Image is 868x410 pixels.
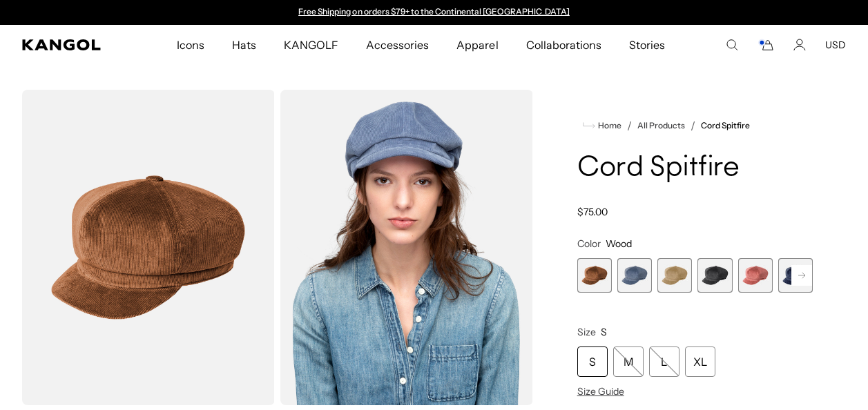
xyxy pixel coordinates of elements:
[456,25,498,65] span: Apparel
[595,121,621,130] span: Home
[577,258,612,293] label: Wood
[825,39,846,51] button: USD
[292,7,577,18] div: Announcement
[617,258,652,293] div: 2 of 9
[577,153,813,184] h1: Cord Spitfire
[577,326,596,338] span: Size
[512,25,615,65] a: Collaborations
[443,25,512,65] a: Apparel
[577,206,608,218] span: $75.00
[778,258,813,293] label: Navy
[685,346,715,377] div: XL
[621,117,632,134] li: /
[685,117,695,134] li: /
[577,117,813,134] nav: breadcrumbs
[292,7,577,18] div: 1 of 2
[577,237,601,250] span: Color
[583,119,621,132] a: Home
[738,258,773,293] div: 5 of 9
[701,121,750,130] a: Cord Spitfire
[697,258,732,293] div: 4 of 9
[22,90,275,405] img: color-wood
[697,258,732,293] label: Black
[22,39,116,50] a: Kangol
[22,90,533,405] product-gallery: Gallery Viewer
[778,258,813,293] div: 6 of 9
[218,25,270,65] a: Hats
[163,25,218,65] a: Icons
[657,258,692,293] div: 3 of 9
[177,25,204,65] span: Icons
[601,326,607,338] span: S
[617,258,652,293] label: Denim Blue
[637,121,685,130] a: All Products
[577,346,608,377] div: S
[615,25,679,65] a: Stories
[629,25,665,65] span: Stories
[292,7,577,18] slideshow-component: Announcement bar
[232,25,256,65] span: Hats
[793,39,806,51] a: Account
[613,346,644,377] div: M
[726,39,738,51] summary: Search here
[577,258,612,293] div: 1 of 9
[606,237,632,250] span: Wood
[270,25,352,65] a: KANGOLF
[526,25,601,65] span: Collaborations
[298,6,570,17] a: Free Shipping on orders $79+ to the Continental [GEOGRAPHIC_DATA]
[758,39,774,51] button: Cart
[280,90,533,405] img: denim-blue
[649,346,679,377] div: L
[284,25,338,65] span: KANGOLF
[366,25,429,65] span: Accessories
[657,258,692,293] label: Beige
[352,25,443,65] a: Accessories
[738,258,773,293] label: Blush
[577,385,624,398] span: Size Guide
